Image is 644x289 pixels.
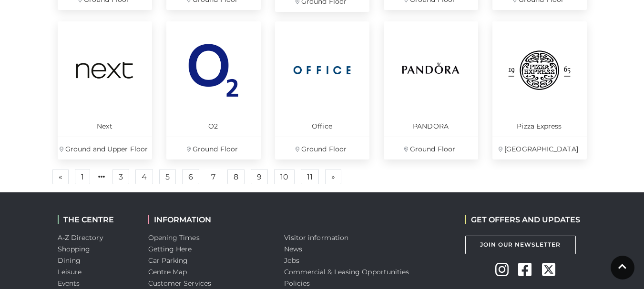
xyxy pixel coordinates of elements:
[284,279,310,288] a: Policies
[58,215,134,224] h2: THE CENTRE
[166,137,261,159] p: Ground Floor
[75,169,90,184] a: 1
[275,114,369,137] p: Office
[58,279,80,288] a: Events
[166,21,261,159] a: O2 Ground Floor
[52,169,69,184] a: Previous
[166,114,261,137] p: O2
[284,245,302,253] a: News
[148,256,188,265] a: Car Parking
[301,169,319,184] a: 11
[59,173,62,180] span: «
[58,21,152,159] a: Next Ground and Upper Floor
[251,169,268,184] a: 9
[148,245,192,253] a: Getting Here
[58,245,91,253] a: Shopping
[159,169,176,184] a: 5
[492,21,587,159] a: Pizza Express [GEOGRAPHIC_DATA]
[148,268,187,276] a: Centre Map
[58,268,82,276] a: Leisure
[274,169,295,184] a: 10
[384,114,478,137] p: PANDORA
[331,173,335,180] span: »
[465,236,576,254] a: Join Our Newsletter
[135,169,153,184] a: 4
[284,233,349,242] a: Visitor information
[284,268,409,276] a: Commercial & Leasing Opportunities
[58,114,152,137] p: Next
[58,256,81,265] a: Dining
[112,169,129,184] a: 3
[58,137,152,159] p: Ground and Upper Floor
[284,256,299,265] a: Jobs
[325,169,341,184] a: Next
[275,137,369,159] p: Ground Floor
[182,169,199,184] a: 6
[384,21,478,159] a: PANDORA Ground Floor
[58,233,103,242] a: A-Z Directory
[384,137,478,159] p: Ground Floor
[492,137,587,159] p: [GEOGRAPHIC_DATA]
[492,114,587,137] p: Pizza Express
[227,169,245,184] a: 8
[275,21,369,159] a: Office Ground Floor
[148,279,212,288] a: Customer Services
[148,233,200,242] a: Opening Times
[205,169,221,185] a: 7
[465,215,580,224] h2: GET OFFERS AND UPDATES
[148,215,270,224] h2: INFORMATION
